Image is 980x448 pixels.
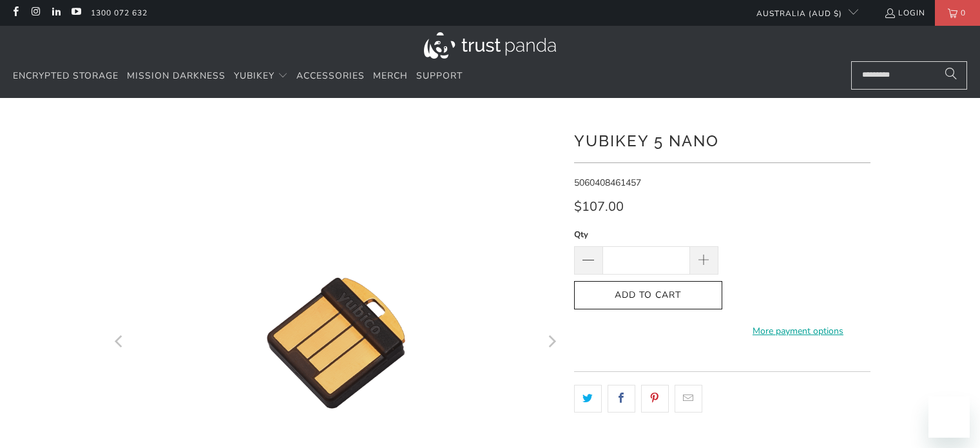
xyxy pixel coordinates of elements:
[935,61,967,90] button: Search
[373,61,408,92] a: Merch
[608,385,635,412] a: Share this on Facebook
[574,228,718,242] label: Qty
[726,324,870,338] a: More payment options
[884,6,925,20] a: Login
[574,385,602,412] a: Share this on Twitter
[50,8,61,18] a: Trust Panda Australia on LinkedIn
[91,6,148,20] a: 1300 072 632
[13,70,119,82] span: Encrypted Storage
[574,177,641,189] span: 5060408461457
[416,70,463,82] span: Support
[588,290,709,301] span: Add to Cart
[416,61,463,92] a: Support
[574,198,624,215] span: $107.00
[13,61,119,92] a: Encrypted Storage
[424,32,556,59] img: Trust Panda Australia
[234,61,288,92] summary: YubiKey
[296,61,365,92] a: Accessories
[70,8,81,18] a: Trust Panda Australia on YouTube
[30,8,41,18] a: Trust Panda Australia on Instagram
[10,8,21,18] a: Trust Panda Australia on Facebook
[851,61,967,90] input: Search...
[127,70,226,82] span: Mission Darkness
[127,61,226,92] a: Mission Darkness
[13,61,463,92] nav: Translation missing: en.navigation.header.main_nav
[296,70,365,82] span: Accessories
[373,70,408,82] span: Merch
[574,127,870,153] h1: YubiKey 5 Nano
[234,70,274,82] span: YubiKey
[574,281,722,310] button: Add to Cart
[675,385,702,412] a: Email this to a friend
[928,396,970,438] iframe: Button to launch messaging window
[641,385,669,412] a: Share this on Pinterest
